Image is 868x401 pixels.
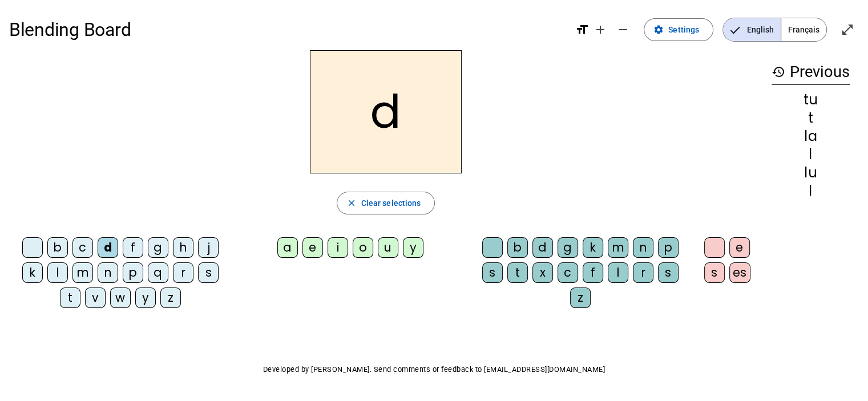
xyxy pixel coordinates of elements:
div: p [123,262,143,283]
div: r [173,262,193,283]
div: x [532,262,553,283]
div: v [85,287,106,308]
div: f [123,237,143,258]
div: lu [772,166,850,180]
h3: Previous [772,59,850,85]
div: s [658,262,679,283]
div: t [60,287,80,308]
div: o [353,237,373,258]
div: r [633,262,653,283]
div: s [198,262,219,283]
div: y [135,287,156,308]
span: Settings [668,23,699,37]
div: f [583,262,603,283]
div: n [98,262,118,283]
div: g [558,237,578,258]
div: l [772,148,850,161]
div: l [608,262,628,283]
button: Increase font size [589,18,612,41]
div: z [160,287,181,308]
div: q [148,262,168,283]
div: p [658,237,679,258]
div: u [378,237,398,258]
div: la [772,129,850,143]
div: d [98,237,118,258]
div: j [198,237,219,258]
div: c [72,237,93,258]
mat-icon: format_size [575,23,589,37]
h2: d [310,50,462,173]
mat-icon: open_in_full [841,23,854,37]
mat-icon: settings [653,25,664,35]
div: b [47,237,68,258]
span: English [723,18,781,41]
h1: Blending Board [9,11,566,48]
mat-icon: history [772,65,785,79]
mat-button-toggle-group: Language selection [722,18,827,42]
div: y [403,237,423,258]
button: Enter full screen [836,18,859,41]
div: m [72,262,93,283]
div: h [173,237,193,258]
div: t [507,262,528,283]
p: Developed by [PERSON_NAME]. Send comments or feedback to [EMAIL_ADDRESS][DOMAIN_NAME] [9,363,859,376]
div: b [507,237,528,258]
button: Settings [644,18,713,41]
div: k [583,237,603,258]
div: e [729,237,750,258]
div: l [47,262,68,283]
span: Français [781,18,826,41]
mat-icon: close [346,198,357,208]
div: z [570,287,591,308]
div: tu [772,93,850,107]
mat-icon: add [594,23,607,37]
button: Decrease font size [612,18,635,41]
div: a [277,237,298,258]
div: c [558,262,578,283]
div: s [704,262,725,283]
div: es [729,262,750,283]
button: Clear selections [337,192,435,214]
div: w [110,287,131,308]
div: s [482,262,503,283]
div: t [772,111,850,125]
span: Clear selections [361,196,421,210]
div: e [302,237,323,258]
div: l [772,184,850,198]
div: m [608,237,628,258]
div: i [328,237,348,258]
div: n [633,237,653,258]
mat-icon: remove [616,23,630,37]
div: d [532,237,553,258]
div: k [22,262,43,283]
div: g [148,237,168,258]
